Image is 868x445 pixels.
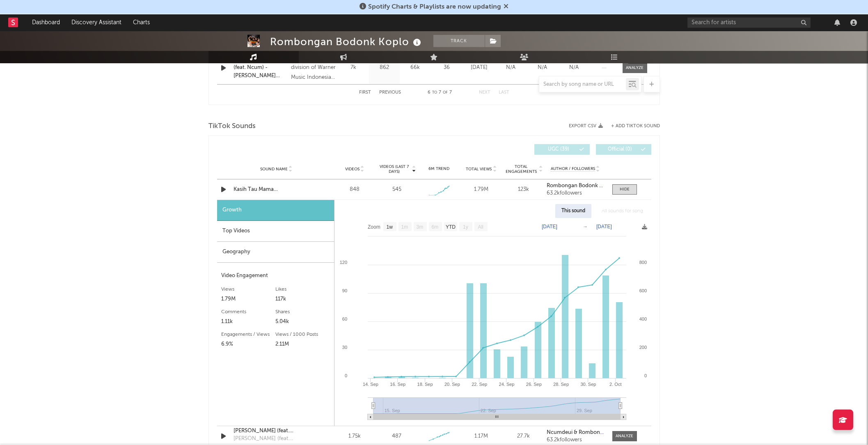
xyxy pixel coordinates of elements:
div: 36 [433,64,461,72]
text: 1y [463,224,468,230]
text: YTD [446,224,456,230]
div: 7k [340,64,367,72]
text: 26. Sep [526,382,542,387]
text: [DATE] [542,224,557,229]
button: Next [479,90,490,95]
text: 60 [342,317,347,321]
div: Geography [217,242,334,263]
text: 120 [339,260,347,265]
div: 862 [371,64,398,72]
div: 1.79M [462,186,500,194]
div: [DATE] [465,64,493,72]
a: [PERSON_NAME] (feat. [GEOGRAPHIC_DATA]) [234,427,319,435]
div: 487 [392,432,401,440]
div: 2.11M [275,339,330,349]
button: First [359,90,371,95]
button: Previous [379,90,401,95]
text: 30. Sep [580,382,596,387]
div: Top Videos [217,221,334,242]
button: Track [433,35,485,47]
text: 800 [639,260,646,265]
span: Videos (last 7 days) [378,164,411,174]
div: Likes [275,284,330,294]
div: 123k [504,186,543,194]
a: Kasih Tau Mama ([PERSON_NAME]) [234,186,319,194]
text: 28. Sep [553,382,569,387]
div: This sound [555,204,591,218]
text: 6m [431,224,438,230]
text: 90 [342,288,347,293]
div: 63.2k followers [547,437,604,443]
text: 0 [345,373,347,378]
text: 24. Sep [499,382,514,387]
span: TikTok Sounds [208,122,256,131]
button: Official(0) [596,144,651,155]
div: N/A [497,64,524,72]
div: 6 7 7 [417,88,463,98]
text: 400 [639,317,646,321]
div: 1.17M [462,432,500,440]
text: 2. Oct [609,382,621,387]
div: 1.79M [221,294,276,304]
text: 16. Sep [390,382,405,387]
text: 30 [342,345,347,350]
div: 545 [392,186,401,194]
a: [PERSON_NAME] (feat. Ncum) - [PERSON_NAME] Remix [234,56,287,80]
span: Dismiss [504,4,508,10]
button: UGC(39) [534,144,590,155]
div: 1.75k [336,432,374,440]
div: 5.04k [275,317,330,327]
div: N/A [529,64,556,72]
text: [DATE] [596,224,612,229]
text: Zoom [368,224,380,230]
span: to [432,91,437,94]
text: → [583,224,588,229]
text: 600 [639,288,646,293]
span: Spotify Charts & Playlists are now updating [368,4,501,10]
a: Ncumdeui & Rombongan Bodonk Koplo [547,430,604,436]
strong: Ncumdeui & Rombongan Bodonk Koplo [547,430,646,435]
div: WARKOP, a division of Warner Music Indonesia, © 2025 Warner Music Indonesia [291,53,336,83]
strong: Rombongan Bodonk Koplo [547,183,614,188]
div: Views / 1000 Posts [275,330,330,339]
div: 848 [336,186,374,194]
a: Rombongan Bodonk Koplo [547,183,604,189]
span: UGC ( 39 ) [540,147,577,152]
div: Engagements / Views [221,330,276,339]
a: Discovery Assistant [66,14,127,31]
text: 1w [386,224,393,230]
button: Export CSV [569,124,603,128]
input: Search for artists [687,18,811,28]
span: Author / Followers [551,166,595,172]
text: All [478,224,483,230]
span: of [443,91,448,94]
button: Last [499,90,509,95]
div: 27.7k [504,432,543,440]
text: 200 [639,345,646,350]
text: 14. Sep [363,382,378,387]
div: 63.2k followers [547,190,604,196]
div: 66k [402,64,428,72]
text: 3m [416,224,423,230]
span: Sound Name [260,167,288,172]
div: [PERSON_NAME] (feat. [GEOGRAPHIC_DATA]) [234,435,319,443]
button: + Add TikTok Sound [611,124,660,128]
text: 20. Sep [444,382,460,387]
text: 0 [644,373,647,378]
text: 18. Sep [417,382,433,387]
div: Shares [275,307,330,317]
div: Growth [217,200,334,221]
div: Video Engagement [221,271,330,281]
button: + Add TikTok Sound [603,124,660,128]
text: 1m [401,224,408,230]
input: Search by song name or URL [539,81,626,88]
span: Total Engagements [504,164,538,174]
div: 1.11k [221,317,276,327]
a: Dashboard [26,14,66,31]
span: Total Views [466,167,492,172]
div: Rombongan Bodonk Koplo [270,35,423,48]
span: Videos [345,167,360,172]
